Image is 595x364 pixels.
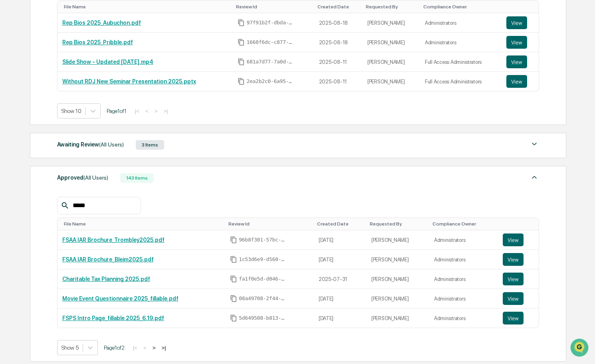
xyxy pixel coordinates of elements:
[238,58,245,65] span: Copy Id
[5,113,54,127] a: 🔎Data Lookup
[317,221,363,227] div: Toggle SortBy
[314,52,363,72] td: 2025-08-11
[152,108,160,115] button: >
[367,309,429,328] td: [PERSON_NAME]
[136,63,145,73] button: Start new chat
[503,233,524,246] button: View
[62,20,141,26] a: Rep Bios 2025_Aubuchon.pdf
[239,295,287,302] span: 08a49708-2f44-4155-824a-5da63f8f204b
[367,230,429,250] td: [PERSON_NAME]
[503,312,534,324] a: View
[429,230,498,250] td: Administrators
[228,221,311,227] div: Toggle SortBy
[83,174,108,181] span: (All Users)
[238,78,245,85] span: Copy Id
[367,289,429,309] td: [PERSON_NAME]
[370,221,426,227] div: Toggle SortBy
[159,344,169,351] button: >|
[62,256,154,263] a: FSAA IAR Brochure_Bleim2025.pdf
[506,16,534,29] a: View
[314,13,363,33] td: 2025-08-18
[62,237,165,243] a: FSAA IAR Brochure_Trombley2025.pdf
[58,101,64,108] div: 🗄️
[420,72,502,91] td: Full Access Administrators
[236,4,311,10] div: Toggle SortBy
[239,256,287,263] span: 1c53d6e9-d560-4040-b305-5ed0eff94f0f
[230,315,237,322] span: Copy Id
[530,139,539,149] img: caret
[230,256,237,263] span: Copy Id
[506,75,527,88] button: View
[238,19,245,26] span: Copy Id
[8,61,22,75] img: 1746055101610-c473b297-6a78-478c-a979-82029cc54cd1
[230,275,237,283] span: Copy Id
[363,52,420,72] td: [PERSON_NAME]
[21,36,132,45] input: Clear
[62,78,196,85] a: Without RDJ New Seminar Presentation 2025.pptx
[506,55,527,68] button: View
[150,344,158,351] button: >
[27,61,131,69] div: Start new chat
[569,338,591,359] iframe: Open customer support
[5,97,55,112] a: 🖐️Preclearance
[367,269,429,289] td: [PERSON_NAME]
[161,108,171,115] button: >|
[55,97,102,112] a: 🗄️Attestations
[429,250,498,269] td: Administrators
[120,173,154,183] div: 143 Items
[239,237,287,243] span: 96b8f301-57bc-44ca-9ef5-7eee51a33d0f
[8,117,14,123] div: 🔎
[363,33,420,52] td: [PERSON_NAME]
[503,273,524,285] button: View
[429,309,498,328] td: Administrators
[239,276,287,282] span: fa1f0e5d-d046-4c01-8592-cd1c97f5b363
[62,39,133,45] a: Rep Bios 2025_Pribble.pdf
[367,250,429,269] td: [PERSON_NAME]
[503,253,534,266] a: View
[503,292,524,305] button: View
[143,108,151,115] button: <
[432,221,495,227] div: Toggle SortBy
[107,108,127,114] span: Page 1 of 1
[363,13,420,33] td: [PERSON_NAME]
[246,59,294,65] span: 681a7d77-7a0d-496a-a1b0-8952106e0113
[314,72,363,91] td: 2025-08-11
[238,39,245,46] span: Copy Id
[230,236,237,243] span: Copy Id
[506,36,534,49] a: View
[314,33,363,52] td: 2025-08-18
[503,233,534,246] a: View
[64,4,230,10] div: Toggle SortBy
[363,72,420,91] td: [PERSON_NAME]
[136,140,164,150] div: 3 Items
[503,312,524,324] button: View
[420,13,502,33] td: Administrators
[64,221,222,227] div: Toggle SortBy
[314,230,367,250] td: [DATE]
[314,309,367,328] td: [DATE]
[239,315,287,321] span: 5d649508-b813-4e9a-8ce1-1483f2c71150
[314,289,367,309] td: [DATE]
[506,55,534,68] a: View
[57,139,124,150] div: Awaiting Review
[246,20,294,26] span: 97f91b2f-dbda-4963-8977-d44541b0b281
[104,344,125,351] span: Page 1 of 2
[314,269,367,289] td: 2025-07-31
[508,4,535,10] div: Toggle SortBy
[530,172,539,182] img: caret
[141,344,149,351] button: <
[314,250,367,269] td: [DATE]
[420,52,502,72] td: Full Access Administrators
[506,75,534,88] a: View
[504,221,535,227] div: Toggle SortBy
[230,295,237,302] span: Copy Id
[429,289,498,309] td: Administrators
[133,108,142,115] button: |<
[131,344,140,351] button: |<
[503,253,524,266] button: View
[56,135,97,141] a: Powered byPylon
[66,101,99,109] span: Attestations
[27,69,101,75] div: We're available if you need us!
[503,292,534,305] a: View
